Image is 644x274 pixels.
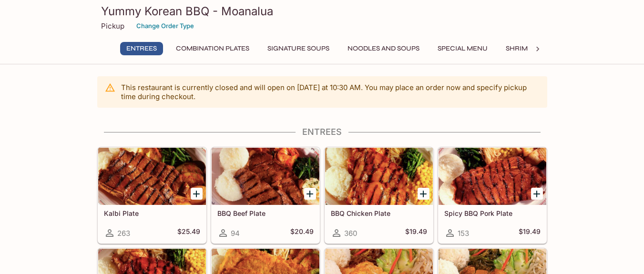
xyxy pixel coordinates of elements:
div: BBQ Chicken Plate [325,148,433,205]
p: This restaurant is currently closed and will open on [DATE] at 10:30 AM . You may place an order ... [121,83,540,101]
button: Entrees [120,42,163,55]
button: Add BBQ Beef Plate [304,188,316,200]
span: 153 [458,229,469,238]
h5: $19.49 [405,227,427,239]
button: Special Menu [432,42,493,55]
h5: Kalbi Plate [104,209,200,217]
button: Add Spicy BBQ Pork Plate [531,188,543,200]
h5: BBQ Chicken Plate [331,209,427,217]
h5: $25.49 [177,227,200,239]
button: Change Order Type [132,19,198,33]
a: BBQ Chicken Plate360$19.49 [325,147,433,244]
div: Spicy BBQ Pork Plate [439,148,546,205]
button: Noodles and Soups [342,42,425,55]
div: BBQ Beef Plate [212,148,319,205]
button: Signature Soups [262,42,335,55]
a: BBQ Beef Plate94$20.49 [211,147,320,244]
h4: Entrees [97,127,547,137]
h5: $20.49 [290,227,314,239]
h3: Yummy Korean BBQ - Moanalua [101,4,543,19]
div: Kalbi Plate [98,148,206,205]
button: Add BBQ Chicken Plate [418,188,429,200]
a: Kalbi Plate263$25.49 [98,147,206,244]
button: Add Kalbi Plate [191,188,203,200]
h5: $19.49 [519,227,541,239]
button: Shrimp Combos [501,42,569,55]
p: Pickup [101,21,124,30]
h5: BBQ Beef Plate [217,209,314,217]
span: 94 [231,229,240,238]
a: Spicy BBQ Pork Plate153$19.49 [438,147,547,244]
span: 263 [117,229,130,238]
h5: Spicy BBQ Pork Plate [444,209,541,217]
button: Combination Plates [171,42,255,55]
span: 360 [344,229,357,238]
